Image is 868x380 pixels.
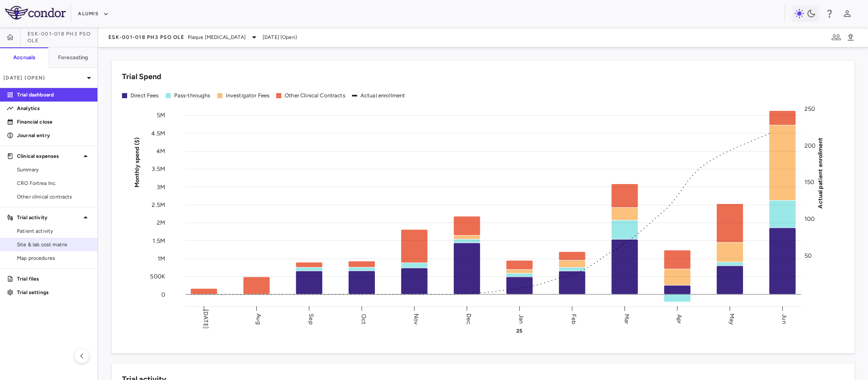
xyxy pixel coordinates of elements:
text: Mar [623,314,630,324]
tspan: Monthly spend ($) [133,137,141,187]
tspan: 5M [157,112,165,119]
div: Actual enrollment [361,92,405,99]
span: Plaque [MEDICAL_DATA] [188,33,246,41]
tspan: 1M [158,255,165,262]
text: May [728,313,735,325]
p: Analytics [17,105,91,112]
text: Oct [360,314,367,324]
p: Trial dashboard [17,91,91,99]
h6: Trial Spend [122,71,161,83]
span: Other clinical contracts [17,193,91,201]
p: Financial close [17,118,91,126]
tspan: Actual patient enrollment [817,137,824,208]
span: [DATE] (Open) [263,33,297,41]
tspan: 200 [804,142,815,149]
div: Investigator Fees [226,92,270,99]
p: Journal entry [17,132,91,139]
div: Direct Fees [130,92,159,99]
text: 25 [516,328,522,334]
tspan: 150 [804,179,814,186]
p: Clinical expenses [17,152,80,160]
div: Pass-throughs [174,92,211,99]
p: [DATE] (Open) [3,74,84,82]
tspan: 3M [157,183,165,190]
p: Trial files [17,275,91,283]
p: Trial settings [17,289,91,296]
tspan: 250 [804,105,815,113]
div: Other Clinical Contracts [285,92,345,99]
span: ESK-001-018 Ph3 PsO OLE [28,30,97,44]
tspan: 0 [161,291,165,298]
text: [DATE] [202,309,209,329]
tspan: 50 [804,252,812,259]
h6: Accruals [13,54,35,61]
text: Jun [781,314,788,324]
img: logo-full-SnFGN8VE.png [5,6,66,19]
tspan: 3.5M [152,165,165,173]
text: Jan [518,314,525,323]
span: ESK-001-018 Ph3 PsO OLE [108,34,184,41]
text: Feb [570,314,577,324]
tspan: 4M [156,148,165,155]
span: Map procedures [17,254,91,262]
span: Site & lab cost matrix [17,241,91,248]
text: Apr [676,314,683,323]
p: Trial activity [17,214,80,221]
tspan: 2.5M [152,201,165,209]
span: Summary [17,166,91,173]
tspan: 2M [157,219,165,226]
span: CRO Fortrea Inc. [17,179,91,187]
button: Alumis [78,7,109,21]
text: Sep [308,314,315,324]
tspan: 1.5M [153,237,165,244]
tspan: 500K [150,273,165,280]
h6: Forecasting [58,54,89,61]
text: Dec [465,313,472,324]
span: Patient activity [17,227,91,235]
tspan: 4.5M [151,129,165,137]
text: Aug [255,314,262,324]
text: Nov [413,313,420,325]
tspan: 100 [804,215,815,223]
